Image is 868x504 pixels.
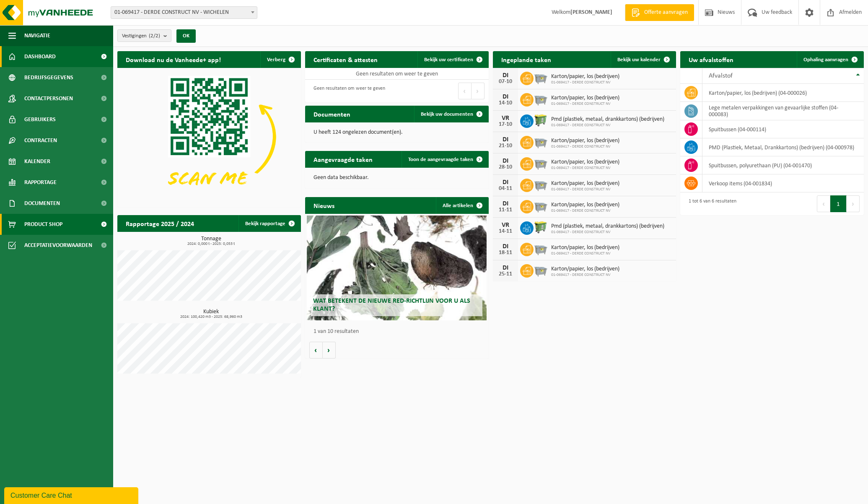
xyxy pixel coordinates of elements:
span: Verberg [267,57,285,62]
h3: Kubiek [122,309,301,319]
span: Karton/papier, los (bedrijven) [551,244,619,251]
td: spuitbussen, polyurethaan (PU) (04-001470) [702,156,864,174]
img: WB-2500-GAL-GY-01 [534,70,548,85]
button: Vorige [309,342,323,359]
span: 01-069417 - DERDE CONSTRUCT NV [551,230,664,235]
div: DI [497,265,514,271]
h2: Uw afvalstoffen [680,51,742,68]
div: DI [497,136,514,143]
span: 01-069417 - DERDE CONSTRUCT NV [551,80,619,85]
span: Rapportage [24,172,57,193]
button: Next [472,83,485,99]
a: Toon de aangevraagde taken [402,151,488,168]
a: Bekijk rapportage [238,215,300,232]
div: 14-11 [497,229,514,234]
a: Offerte aanvragen [625,4,694,21]
img: WB-0660-HPE-GN-50 [534,220,548,234]
span: Bedrijfsgegevens [24,67,73,88]
img: WB-2500-GAL-GY-01 [534,92,548,106]
span: Documenten [24,193,60,214]
span: Karton/papier, los (bedrijven) [551,159,619,166]
img: WB-2500-GAL-GY-01 [534,135,548,149]
p: U heeft 124 ongelezen document(en). [314,130,480,135]
span: Kalender [24,151,50,172]
h2: Rapportage 2025 / 2024 [117,215,202,231]
div: DI [497,200,514,207]
span: Bekijk uw certificaten [424,57,473,62]
span: 01-069417 - DERDE CONSTRUCT NV [551,251,619,256]
button: 1 [830,195,847,212]
span: Toon de aangevraagde taken [408,157,473,162]
div: VR [497,115,514,122]
img: WB-2500-GAL-GY-01 [534,156,548,170]
div: 18-11 [497,250,514,256]
a: Alle artikelen [436,197,488,214]
div: DI [497,179,514,186]
div: 28-10 [497,164,514,170]
img: WB-2500-GAL-GY-01 [534,263,548,277]
button: Previous [458,83,472,99]
span: Vestigingen [122,30,160,42]
div: 1 tot 6 van 6 resultaten [684,195,736,213]
span: 01-069417 - DERDE CONSTRUCT NV [551,187,619,192]
a: Bekijk uw certificaten [417,51,488,68]
img: WB-0660-HPE-GN-50 [534,113,548,127]
td: lege metalen verpakkingen van gevaarlijke stoffen (04-000083) [702,102,864,120]
span: Product Shop [24,214,62,235]
td: Geen resultaten om weer te geven [305,68,489,80]
button: Verberg [260,51,300,68]
div: 21-10 [497,143,514,149]
a: Wat betekent de nieuwe RED-richtlijn voor u als klant? [307,216,487,320]
span: Karton/papier, los (bedrijven) [551,73,619,80]
div: DI [497,72,514,79]
a: Ophaling aanvragen [797,51,863,68]
span: Karton/papier, los (bedrijven) [551,266,619,273]
span: Karton/papier, los (bedrijven) [551,95,619,101]
div: Geen resultaten om weer te geven [309,82,385,100]
span: Wat betekent de nieuwe RED-richtlijn voor u als klant? [313,298,470,312]
span: Contracten [24,130,57,151]
div: 11-11 [497,207,514,213]
div: VR [497,222,514,229]
td: PMD (Plastiek, Metaal, Drankkartons) (bedrijven) (04-000978) [702,138,864,156]
span: Pmd (plastiek, metaal, drankkartons) (bedrijven) [551,116,664,123]
td: karton/papier, los (bedrijven) (04-000026) [702,84,864,102]
span: 01-069417 - DERDE CONSTRUCT NV [551,144,619,149]
h2: Aangevraagde taken [305,151,381,167]
div: 07-10 [497,79,514,85]
button: Volgende [323,342,336,359]
button: Vestigingen(2/2) [117,29,171,42]
strong: [PERSON_NAME] [570,9,612,16]
img: WB-2500-GAL-GY-01 [534,177,548,192]
span: 01-069417 - DERDE CONSTRUCT NV [551,101,619,107]
span: 01-069417 - DERDE CONSTRUCT NV [551,273,619,278]
td: verkoop items (04-001834) [702,174,864,192]
span: 2024: 100,420 m3 - 2025: 68,960 m3 [122,315,301,319]
div: DI [497,158,514,164]
button: Previous [817,195,830,212]
span: Ophaling aanvragen [803,57,848,62]
div: 04-11 [497,186,514,192]
a: Bekijk uw documenten [414,106,488,122]
td: spuitbussen (04-000114) [702,120,864,138]
span: 01-069417 - DERDE CONSTRUCT NV [551,208,619,213]
p: Geen data beschikbaar. [314,175,480,181]
div: DI [497,94,514,100]
div: 14-10 [497,100,514,106]
span: Offerte aanvragen [642,8,690,17]
p: 1 van 10 resultaten [314,329,485,335]
span: Pmd (plastiek, metaal, drankkartons) (bedrijven) [551,223,664,230]
span: Contactpersonen [24,88,73,109]
span: 01-069417 - DERDE CONSTRUCT NV [551,166,619,171]
h2: Nieuws [305,197,343,213]
h2: Documenten [305,106,359,122]
h2: Ingeplande taken [493,51,560,68]
span: Gebruikers [24,109,56,130]
span: Acceptatievoorwaarden [24,235,92,256]
a: Bekijk uw kalender [611,51,675,68]
h2: Download nu de Vanheede+ app! [117,51,229,68]
button: Next [847,195,860,212]
span: Bekijk uw documenten [421,112,473,117]
span: Afvalstof [709,73,733,79]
